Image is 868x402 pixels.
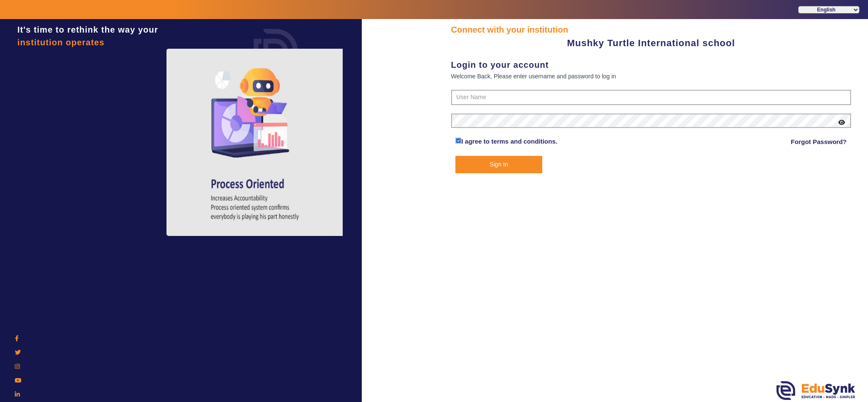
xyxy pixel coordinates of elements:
[17,25,158,34] span: It's time to rethink the way your
[244,19,308,83] img: login.png
[776,381,855,400] img: edusynk.png
[166,49,344,236] img: login4.png
[451,36,851,50] div: Mushky Turtle International school
[461,138,557,145] a: I agree to terms and conditions.
[451,23,851,36] div: Connect with your institution
[791,137,847,147] a: Forgot Password?
[451,90,851,105] input: User Name
[451,58,851,71] div: Login to your account
[451,71,851,81] div: Welcome Back, Please enter username and password to log in
[455,156,542,173] button: Sign In
[17,38,105,47] span: institution operates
